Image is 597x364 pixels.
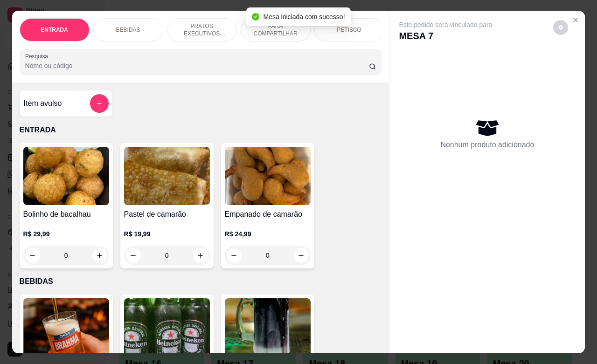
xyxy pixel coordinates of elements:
button: decrease-product-quantity [227,248,242,263]
p: MESA 7 [399,29,492,42]
input: Pesquisa [25,61,369,70]
button: add-separate-item [90,94,109,113]
h4: Bolinho de bacalhau [23,209,109,220]
button: Close [568,13,583,27]
p: BEBIDAS [116,26,140,34]
label: Pesquisa [25,52,51,60]
p: Este pedido será vinculado para [399,20,492,29]
h4: Empanado de camarão [225,209,311,220]
h4: Pastel de camarão [124,209,210,220]
button: decrease-product-quantity [126,248,141,263]
button: increase-product-quantity [193,248,208,263]
img: product-image [124,298,210,357]
p: BEBIDAS [20,276,382,287]
p: R$ 24,99 [225,229,311,239]
p: PETISCO [337,26,361,34]
h4: Item avulso [24,98,62,109]
p: ENTRADA [20,124,382,136]
button: increase-product-quantity [92,248,107,263]
p: PRATOS EXECUTIVOS (INDIVIDUAIS) [175,22,229,37]
p: R$ 29,99 [23,229,109,239]
p: PARA COMPARTILHAR [249,22,303,37]
span: Mesa iniciada com sucesso! [263,13,345,21]
img: product-image [23,147,109,205]
img: product-image [225,147,311,205]
p: Nenhum produto adicionado [440,139,534,151]
img: product-image [124,147,210,205]
img: product-image [225,298,311,357]
p: ENTRADA [41,26,68,34]
button: decrease-product-quantity [25,248,40,263]
button: increase-product-quantity [294,248,309,263]
span: check-circle [252,13,259,21]
button: decrease-product-quantity [553,20,568,35]
p: R$ 19,99 [124,229,210,239]
img: product-image [23,298,109,357]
